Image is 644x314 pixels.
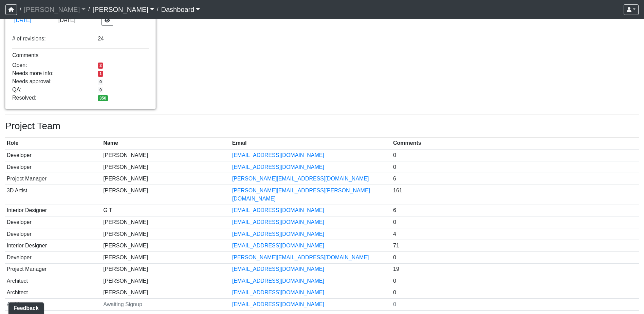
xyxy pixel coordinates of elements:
td: [PERSON_NAME] [102,275,231,287]
span: / [154,3,161,16]
td: [PERSON_NAME] [102,240,231,252]
td: 4 [391,228,639,240]
h3: Project Team [5,120,639,132]
span: / [86,3,92,16]
td: 19 [391,263,639,275]
a: [EMAIL_ADDRESS][DOMAIN_NAME] [232,219,324,225]
td: 0 [391,161,639,173]
td: 3D Artist [5,185,102,205]
td: Developer [5,216,102,228]
td: 71 [391,240,639,252]
td: Developer [5,228,102,240]
td: [PERSON_NAME] [102,149,231,161]
th: Role [5,138,102,150]
td: 0 [391,299,639,311]
a: [PERSON_NAME] [92,3,154,16]
td: [PERSON_NAME] [102,228,231,240]
td: 6 [391,173,639,185]
td: Awaiting Signup [102,299,231,311]
td: 25H8M9A4ggsRZbhQ9FJNRW [12,13,57,28]
td: [PERSON_NAME] [102,263,231,275]
td: Architect [5,299,102,311]
a: [PERSON_NAME] [24,3,86,16]
th: Comments [391,138,639,150]
td: G T [102,205,231,216]
th: Name [102,138,231,150]
a: [PERSON_NAME][EMAIL_ADDRESS][PERSON_NAME][DOMAIN_NAME] [232,188,370,202]
a: Dashboard [161,3,200,16]
td: [PERSON_NAME] [102,216,231,228]
a: [EMAIL_ADDRESS][DOMAIN_NAME] [232,301,324,307]
td: Interior Designer [5,240,102,252]
span: / [17,3,24,16]
td: 0 [391,251,639,263]
td: Developer [5,161,102,173]
a: [EMAIL_ADDRESS][DOMAIN_NAME] [232,152,324,158]
th: Email [231,138,391,150]
td: [PERSON_NAME] [102,287,231,299]
td: Architect [5,275,102,287]
button: [DATE] [14,16,55,25]
a: [EMAIL_ADDRESS][DOMAIN_NAME] [232,243,324,248]
td: Project Manager [5,263,102,275]
a: [PERSON_NAME][EMAIL_ADDRESS][DOMAIN_NAME] [232,176,369,181]
iframe: Ybug feedback widget [5,300,45,314]
td: Developer [5,251,102,263]
a: [EMAIL_ADDRESS][DOMAIN_NAME] [232,290,324,295]
td: 0 [391,287,639,299]
a: [EMAIL_ADDRESS][DOMAIN_NAME] [232,207,324,213]
td: Developer [5,149,102,161]
td: [PERSON_NAME] [102,251,231,263]
a: [EMAIL_ADDRESS][DOMAIN_NAME] [232,231,324,237]
a: [EMAIL_ADDRESS][DOMAIN_NAME] [232,278,324,284]
td: 0 [391,275,639,287]
td: [PERSON_NAME] [102,173,231,185]
td: 6 [391,205,639,216]
a: [PERSON_NAME][EMAIL_ADDRESS][DOMAIN_NAME] [232,255,369,260]
td: [PERSON_NAME] [102,161,231,173]
td: 0 [391,216,639,228]
td: 161 [391,185,639,205]
td: Project Manager [5,173,102,185]
td: [PERSON_NAME] [102,185,231,205]
td: Interior Designer [5,205,102,216]
td: 0 [391,149,639,161]
a: [EMAIL_ADDRESS][DOMAIN_NAME] [232,266,324,272]
a: [EMAIL_ADDRESS][DOMAIN_NAME] [232,164,324,170]
td: Architect [5,287,102,299]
